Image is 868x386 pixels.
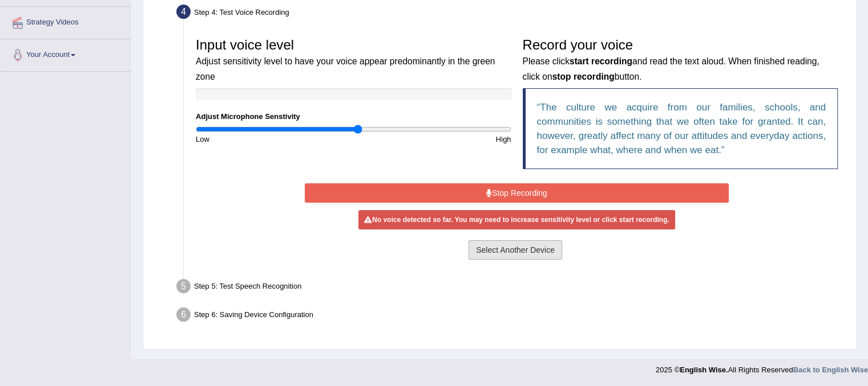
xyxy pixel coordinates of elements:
div: Low [190,134,353,145]
a: Your Account [1,39,131,68]
div: Step 6: Saving Device Configuration [171,304,851,329]
small: Please click and read the text aloud. When finished reading, click on button. [523,56,819,81]
a: Back to English Wise [793,366,868,374]
strong: English Wise. [680,366,728,374]
label: Adjust Microphone Senstivity [196,111,300,122]
div: 2025 © All Rights Reserved [656,359,868,375]
button: Stop Recording [305,183,729,203]
a: Strategy Videos [1,7,131,35]
b: stop recording [552,72,615,81]
small: Adjust sensitivity level to have your voice appear predominantly in the green zone [196,56,495,81]
div: Step 4: Test Voice Recording [171,1,851,26]
b: start recording [570,56,632,66]
div: No voice detected so far. You may need to increase sensitivity level or click start recording. [358,210,675,229]
h3: Record your voice [523,38,838,83]
button: Select Another Device [469,240,562,260]
div: High [353,134,516,145]
h3: Input voice level [196,38,511,83]
div: Step 5: Test Speech Recognition [171,276,851,301]
q: The culture we acquire from our families, schools, and communities is something that we often tak... [537,102,826,155]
